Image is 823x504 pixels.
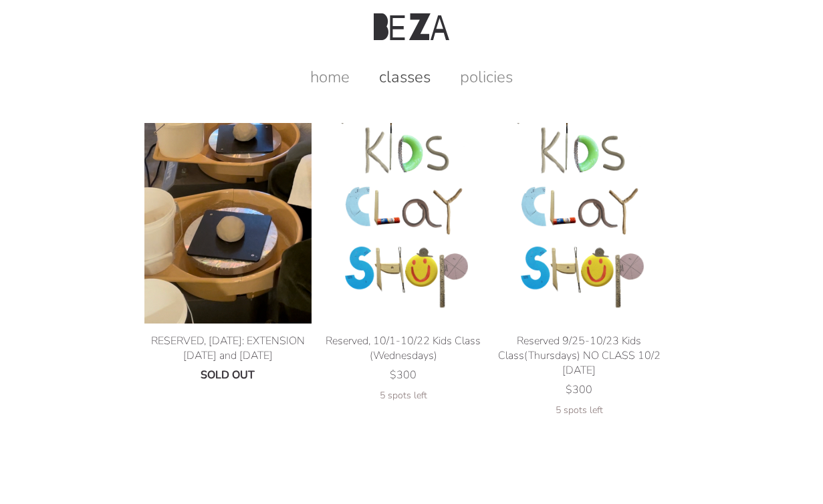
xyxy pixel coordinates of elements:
[320,389,487,402] div: 5 spots left
[447,66,526,88] a: policies
[366,66,444,88] a: classes
[144,334,312,363] div: RESERVED, [DATE]: EXTENSION [DATE] and [DATE]
[201,368,255,382] span: SOLD OUT
[320,368,487,382] div: $300
[495,382,663,397] div: $300
[495,218,663,416] a: Reserved 9/25-10/23 Kids Class(Thursdays) NO CLASS 10/2 YOM KIPPUR product photo Reserved 9/25-10...
[495,123,663,324] img: Reserved 9/25-10/23 Kids Class(Thursdays) NO CLASS 10/2 YOM KIPPUR product photo
[144,123,312,324] img: RESERVED, TUESDAY: EXTENSION August 19 and 26 product photo
[320,123,487,324] img: Reserved, 10/1-10/22 Kids Class (Wednesdays) product photo
[495,404,663,416] div: 5 spots left
[320,218,487,402] a: Reserved, 10/1-10/22 Kids Class (Wednesdays) product photo Reserved, 10/1-10/22 Kids Class (Wedne...
[144,218,312,382] a: RESERVED, TUESDAY: EXTENSION August 19 and 26 product photo RESERVED, [DATE]: EXTENSION [DATE] an...
[320,334,487,363] div: Reserved, 10/1-10/22 Kids Class (Wednesdays)
[374,13,449,40] img: Beza Studio Logo
[495,334,663,378] div: Reserved 9/25-10/23 Kids Class(Thursdays) NO CLASS 10/2 [DATE]
[297,66,363,88] a: home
